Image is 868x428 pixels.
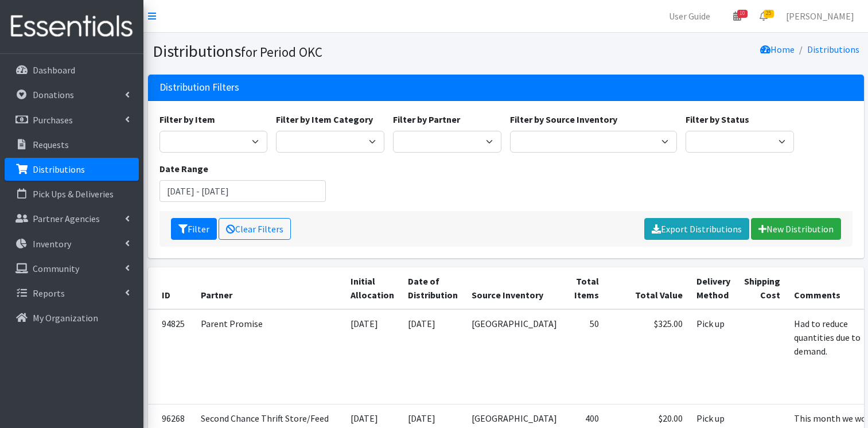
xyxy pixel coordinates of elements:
label: Filter by Item Category [276,112,373,126]
a: Inventory [5,232,139,255]
th: Total Items [564,267,606,309]
label: Filter by Source Inventory [510,112,617,126]
td: [GEOGRAPHIC_DATA] [465,309,564,404]
td: [DATE] [401,309,465,404]
a: Requests [5,133,139,156]
th: Delivery Method [690,267,737,309]
small: for Period OKC [241,44,322,60]
th: ID [148,267,194,309]
a: 10 [724,5,750,28]
label: Filter by Item [159,112,215,126]
a: Clear Filters [219,218,291,240]
p: Community [33,263,79,274]
p: Purchases [33,114,73,126]
a: Distributions [807,44,859,55]
input: January 1, 2011 - December 31, 2011 [159,180,326,202]
label: Filter by Partner [393,112,460,126]
th: Initial Allocation [344,267,401,309]
p: Partner Agencies [33,213,100,224]
th: Shipping Cost [737,267,787,309]
a: Purchases [5,108,139,131]
th: Partner [194,267,344,309]
td: 50 [564,309,606,404]
p: Reports [33,287,65,299]
a: Home [760,44,795,55]
p: My Organization [33,312,98,324]
td: 94825 [148,309,194,404]
a: [PERSON_NAME] [777,5,863,28]
p: Distributions [33,164,85,175]
a: Donations [5,83,139,106]
p: Dashboard [33,64,75,76]
a: Reports [5,282,139,305]
th: Source Inventory [465,267,564,309]
a: Dashboard [5,59,139,81]
label: Filter by Status [686,112,749,126]
th: Total Value [606,267,690,309]
p: Donations [33,89,74,100]
p: Inventory [33,238,71,250]
a: New Distribution [751,218,841,240]
img: HumanEssentials [5,7,139,46]
td: Pick up [690,309,737,404]
a: User Guide [660,5,719,28]
button: Filter [171,218,217,240]
h1: Distributions [153,41,502,61]
td: $325.00 [606,309,690,404]
label: Date Range [159,162,208,176]
a: My Organization [5,306,139,329]
p: Pick Ups & Deliveries [33,188,114,200]
p: Requests [33,139,69,150]
a: 25 [750,5,777,28]
span: 25 [764,10,774,18]
td: Parent Promise [194,309,344,404]
a: Export Distributions [644,218,749,240]
a: Distributions [5,158,139,181]
a: Partner Agencies [5,207,139,230]
h3: Distribution Filters [159,81,239,94]
a: Pick Ups & Deliveries [5,182,139,205]
a: Community [5,257,139,280]
td: [DATE] [344,309,401,404]
th: Date of Distribution [401,267,465,309]
span: 10 [737,10,748,18]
